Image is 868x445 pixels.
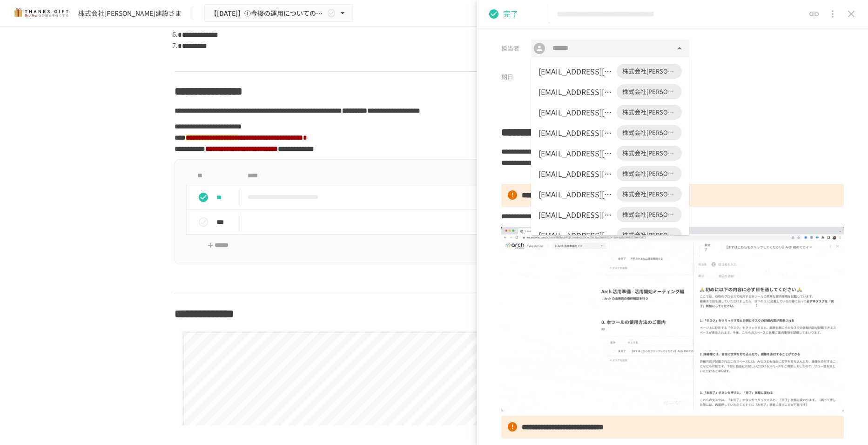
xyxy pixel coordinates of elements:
span: 株式会社[PERSON_NAME]建設さま [617,148,682,158]
span: 株式会社[PERSON_NAME]建設さま [617,67,682,76]
button: status [484,5,503,23]
div: [EMAIL_ADDRESS][DOMAIN_NAME] [538,148,613,159]
table: task table [186,167,682,235]
p: 完了 [503,8,518,20]
span: 株式会社[PERSON_NAME]建設さま [617,87,682,96]
div: [EMAIL_ADDRESS][DOMAIN_NAME] [538,127,613,138]
button: 閉じる [673,42,686,55]
button: close drawer [842,5,861,23]
button: 共有URLをコピー [805,5,823,23]
span: 株式会社[PERSON_NAME]建設さま [617,108,682,117]
div: 株式会社[PERSON_NAME]建設さま [78,8,182,18]
div: [EMAIL_ADDRESS][DOMAIN_NAME] [538,168,613,179]
p: 期日 [501,72,524,81]
span: 【[DATE]】①今後の運用についてのご案内/THANKS GIFTキックオフMTG [210,7,325,19]
button: status [194,213,213,231]
span: 株式会社[PERSON_NAME]建設さま [617,210,682,219]
span: 株式会社[PERSON_NAME]建設さま [617,128,682,137]
img: mMP1OxWUAhQbsRWCurg7vIHe5HqDpP7qZo7fRoNLXQh [11,6,71,20]
div: [EMAIL_ADDRESS][DOMAIN_NAME] [538,86,613,97]
span: 株式会社[PERSON_NAME]建設さま [617,169,682,178]
img: yv7AHehdTt3B4CQBiLfBYbXGYoOuCvkIMnMh0jaNNxt [501,227,844,411]
button: 【[DATE]】①今後の運用についてのご案内/THANKS GIFTキックオフMTG [204,4,353,22]
button: status [194,188,213,207]
div: [EMAIL_ADDRESS][DOMAIN_NAME] [538,189,613,200]
div: [EMAIL_ADDRESS][DOMAIN_NAME] [538,229,613,241]
div: [EMAIL_ADDRESS][DOMAIN_NAME] [538,209,613,220]
button: close drawer [823,5,842,23]
span: 株式会社[PERSON_NAME]建設さま [617,189,682,199]
span: 株式会社[PERSON_NAME]建設さま [617,230,682,240]
div: [EMAIL_ADDRESS][DOMAIN_NAME] [538,107,613,118]
div: [EMAIL_ADDRESS][DOMAIN_NAME] [538,66,613,77]
p: 担当者 [501,44,524,53]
